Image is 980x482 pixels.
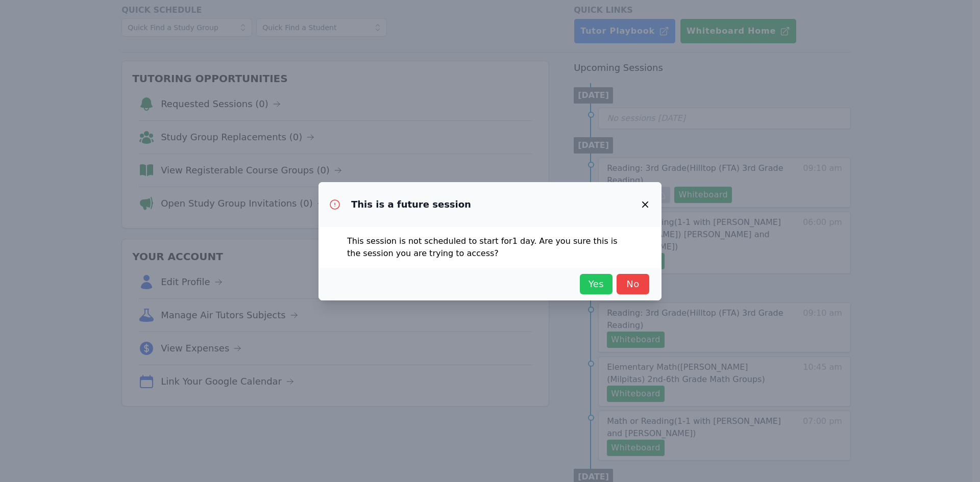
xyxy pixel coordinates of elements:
span: Yes [585,277,607,291]
button: Yes [580,274,612,294]
button: No [617,274,649,294]
p: This session is not scheduled to start for 1 day . Are you sure this is the session you are tryin... [347,235,633,260]
h3: This is a future session [351,198,471,211]
span: No [622,277,644,291]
